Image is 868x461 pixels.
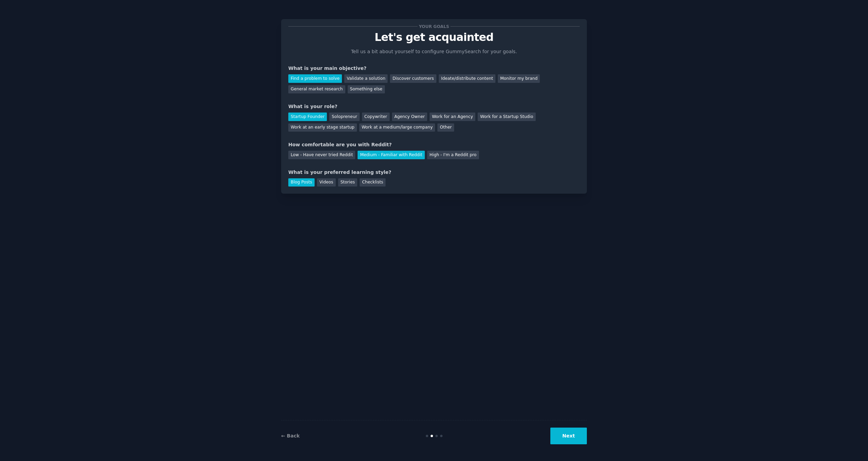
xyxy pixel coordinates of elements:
div: Work for a Startup Studio [478,113,535,121]
div: Agency Owner [392,113,427,121]
div: General market research [288,85,345,94]
div: Startup Founder [288,113,327,121]
div: What is your main objective? [288,65,580,72]
button: Next [550,428,587,444]
div: What is your role? [288,103,580,110]
div: Ideate/distribute content [439,74,495,83]
div: Medium - Familiar with Reddit [358,151,424,159]
div: Other [437,123,454,132]
div: Videos [317,178,336,187]
div: Validate a solution [344,74,388,83]
div: Something else [348,85,385,94]
span: Your goals [418,23,450,30]
div: Work at a medium/large company [359,123,435,132]
div: Work for an Agency [430,113,475,121]
a: ← Back [281,433,300,438]
div: High - I'm a Reddit pro [427,151,479,159]
div: Solopreneur [329,113,359,121]
div: Find a problem to solve [288,74,342,83]
p: Tell us a bit about yourself to configure GummySearch for your goals. [348,48,520,55]
div: Discover customers [390,74,436,83]
p: Let's get acquainted [288,31,580,43]
div: Blog Posts [288,178,315,187]
div: Checklists [360,178,386,187]
div: What is your preferred learning style? [288,169,580,176]
div: Copywriter [362,113,390,121]
div: Work at an early stage startup [288,123,357,132]
div: How comfortable are you with Reddit? [288,141,580,148]
div: Low - Have never tried Reddit [288,151,355,159]
div: Monitor my brand [498,74,540,83]
div: Stories [338,178,357,187]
